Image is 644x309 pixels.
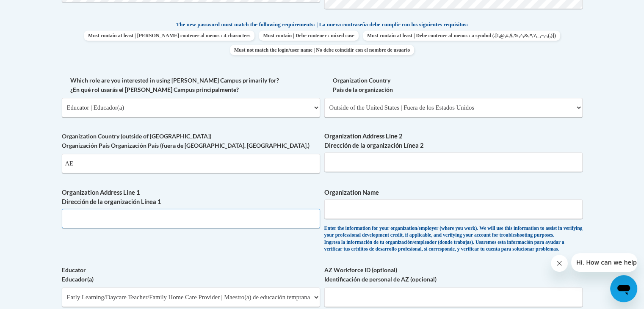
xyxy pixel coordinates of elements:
[259,30,358,41] span: Must contain | Debe contener : mixed case
[176,21,468,28] span: The new password must match the following requirements: | La nueva contraseña debe cumplir con lo...
[610,275,637,302] iframe: Button to launch messaging window
[324,76,583,94] label: Organization Country País de la organización
[62,154,320,173] input: Search
[324,199,583,219] input: Metadata input
[324,132,583,150] label: Organization Address Line 2 Dirección de la organización Línea 2
[324,265,583,284] label: AZ Workforce ID (optional) Identificación de personal de AZ (opcional)
[5,6,69,13] span: Hi. How can we help?
[324,152,583,172] input: Metadata input
[571,253,637,272] iframe: Message from company
[363,30,560,41] span: Must contain at least | Debe contener al menos : a symbol (.[!,@,#,$,%,^,&,*,?,_,~,-,(,)])
[62,265,320,284] label: Educator Educador(a)
[84,30,254,41] span: Must contain at least | [PERSON_NAME] contener al menos : 4 characters
[62,209,320,228] input: Metadata input
[230,45,414,55] span: Must not match the login/user name | No debe coincidir con el nombre de usuario
[551,255,568,272] iframe: Close message
[324,188,583,197] label: Organization Name
[62,132,320,150] label: Organization Country (outside of [GEOGRAPHIC_DATA]) Organización País Organización País (fuera de...
[62,76,320,94] label: Which role are you interested in using [PERSON_NAME] Campus primarily for? ¿En qué rol usarás el ...
[324,225,583,253] div: Enter the information for your organization/employer (where you work). We will use this informati...
[62,188,320,207] label: Organization Address Line 1 Dirección de la organización Línea 1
